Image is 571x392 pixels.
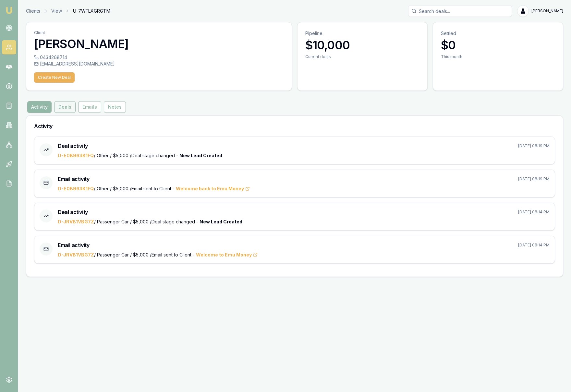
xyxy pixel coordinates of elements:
[441,39,555,52] h3: $0
[58,219,550,225] div: Deal stage changed -
[58,252,152,257] span: / Passenger Car / $5,000 /
[58,241,89,249] h3: Email activity
[305,30,419,37] p: Pipeline
[196,252,258,258] span: Welcome to Emu Money
[58,186,131,191] span: / Other / $5,000 /
[58,186,94,191] a: D-E0B963K1FQ
[179,153,222,158] span: New Lead Created
[305,39,419,52] h3: $10,000
[200,219,242,224] span: New Lead Created
[34,124,555,129] h3: Activity
[58,142,88,150] h3: Deal activity
[34,54,284,61] div: 0434268714
[34,61,284,67] div: [EMAIL_ADDRESS][DOMAIN_NAME]
[58,252,94,257] a: D-JRVB1VBG7Z
[34,30,284,35] p: Client
[441,54,555,59] div: This month
[73,8,110,14] span: U-7WFLXGRGTM
[58,152,550,159] div: Deal stage changed -
[441,30,555,37] p: Settled
[58,175,89,183] h3: Email activity
[518,176,550,182] p: [DATE] 08:19 PM
[58,219,94,224] a: D-JRVB1VBG7Z
[58,153,94,158] a: D-E0B963K1FQ
[104,101,126,113] button: Notes
[26,8,110,14] nav: breadcrumb
[58,208,88,216] h3: Deal activity
[518,209,550,215] p: [DATE] 08:14 PM
[5,6,13,14] img: emu-icon-u.png
[131,186,250,191] span: Email sent to Client -
[54,101,76,113] button: Deals
[58,219,152,224] span: / Passenger Car / $5,000 /
[305,54,419,59] div: Current deals
[78,101,101,113] button: Emails
[34,37,284,50] h3: [PERSON_NAME]
[58,153,131,158] span: / Other / $5,000 /
[26,8,40,14] a: Clients
[408,5,512,17] input: Search deals
[152,252,258,257] span: Email sent to Client -
[27,101,52,113] button: Activity
[176,185,250,192] span: Welcome back to Emu Money
[51,8,62,14] a: View
[531,8,563,14] span: [PERSON_NAME]
[518,243,550,248] p: [DATE] 08:14 PM
[518,143,550,148] p: [DATE] 08:19 PM
[34,72,75,83] button: Create New Deal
